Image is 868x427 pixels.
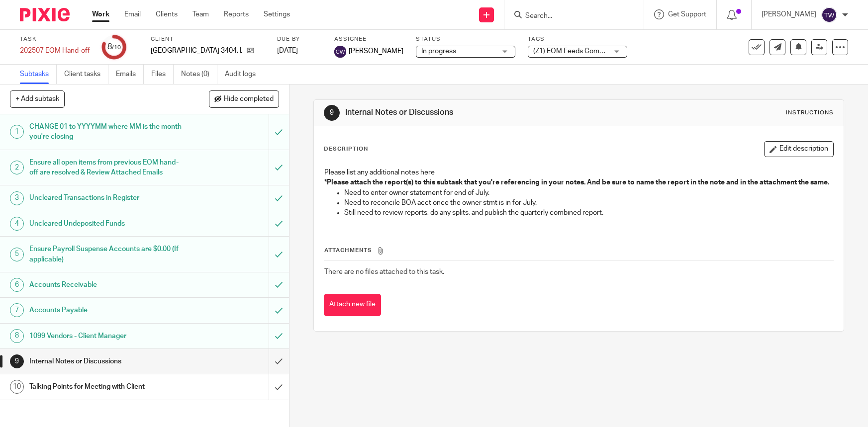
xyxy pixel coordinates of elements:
[10,329,24,343] div: 8
[29,277,182,292] h1: Accounts Receivable
[29,303,182,318] h1: Accounts Payable
[29,242,182,267] h1: Ensure Payroll Suspense Accounts are $0.00 (If applicable)
[786,109,834,117] div: Instructions
[277,47,298,54] span: [DATE]
[349,46,403,56] span: [PERSON_NAME]
[20,46,90,56] div: 202507 EOM Hand-off
[334,35,403,43] label: Assignee
[10,90,65,107] button: + Add subtask
[10,217,24,231] div: 4
[324,248,372,253] span: Attachments
[29,379,182,394] h1: Talking Points for Meeting with Client
[124,9,141,19] a: Email
[29,119,182,145] h1: CHANGE 01 to YYYYMM where MM is the month you're closing
[344,208,833,218] p: Still need to review reports, do any splits, and publish the quarterly combined report.
[64,65,108,84] a: Client tasks
[344,198,833,208] p: Need to reconcile BOA acct once the owner stmt is in for July.
[10,380,24,394] div: 10
[181,65,217,84] a: Notes (0)
[10,278,24,292] div: 6
[116,65,144,84] a: Emails
[225,65,263,84] a: Audit logs
[20,8,70,21] img: Pixie
[821,7,837,23] img: svg%3E
[10,248,24,261] div: 5
[193,9,209,19] a: Team
[151,35,265,43] label: Client
[29,190,182,205] h1: Uncleared Transactions in Register
[29,216,182,231] h1: Uncleared Undeposited Funds
[324,105,340,121] div: 9
[764,141,834,157] button: Edit description
[416,35,515,43] label: Status
[156,9,178,19] a: Clients
[10,161,24,174] div: 2
[20,35,90,43] label: Task
[324,268,444,275] span: There are no files attached to this task.
[29,155,182,180] h1: Ensure all open items from previous EOM hand-off are resolved & Review Attached Emails
[324,145,368,153] p: Description
[344,188,833,198] p: Need to enter owner statement for end of July.
[29,354,182,369] h1: Internal Notes or Discussions
[668,11,706,18] span: Get Support
[151,65,174,84] a: Files
[327,179,829,186] strong: Please attach the report(s) to this subtask that you're referencing in your notes. And be sure to...
[264,9,290,19] a: Settings
[762,9,816,19] p: [PERSON_NAME]
[533,48,615,55] span: (Z1) EOM Feeds Complete
[524,12,614,21] input: Search
[209,90,279,107] button: Hide completed
[10,191,24,205] div: 3
[92,9,109,19] a: Work
[528,35,627,43] label: Tags
[277,35,322,43] label: Due by
[10,303,24,317] div: 7
[112,45,121,50] small: /10
[421,48,456,55] span: In progress
[10,354,24,368] div: 9
[334,46,346,58] img: svg%3E
[107,41,121,53] div: 8
[29,329,182,343] h1: 1099 Vendors - Client Manager
[324,294,381,316] button: Attach new file
[345,107,600,118] h1: Internal Notes or Discussions
[151,46,242,56] p: [GEOGRAPHIC_DATA] 3404, LLC
[224,9,249,19] a: Reports
[20,65,57,84] a: Subtasks
[224,95,274,103] span: Hide completed
[10,125,24,139] div: 1
[324,168,833,177] p: Please list any additional notes here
